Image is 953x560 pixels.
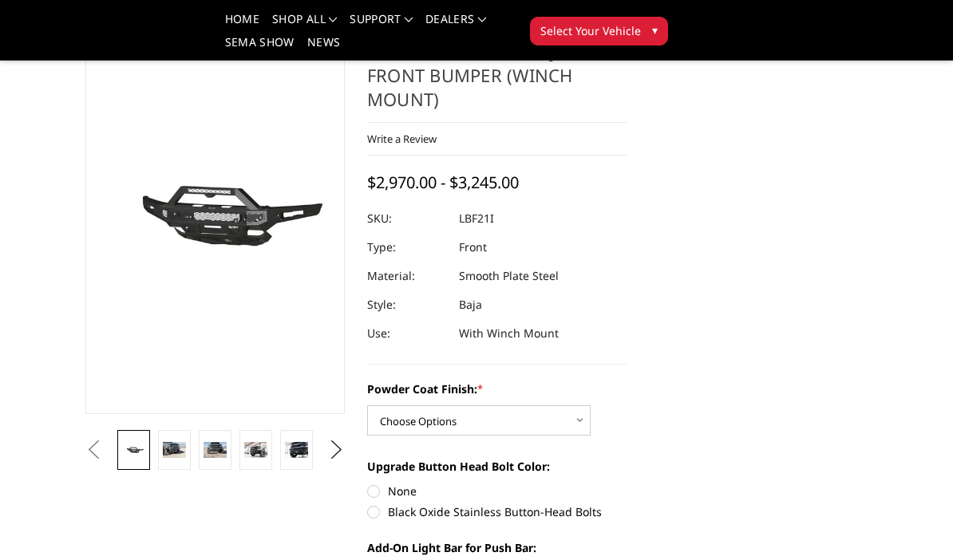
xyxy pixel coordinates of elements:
dt: Use: [367,319,447,348]
button: Select Your Vehicle [530,17,668,45]
dt: Material: [367,262,447,290]
dd: With Winch Mount [459,319,559,348]
dt: Type: [367,233,447,262]
h1: [DATE]-[DATE] Ford Raptor - Freedom Series - Baja Front Bumper (winch mount) [367,15,627,123]
dd: Smooth Plate Steel [459,262,559,290]
label: Add-On Light Bar for Push Bar: [367,539,627,556]
a: Support [350,14,413,37]
dd: Baja [459,290,482,319]
a: Dealers [425,14,486,37]
label: Black Oxide Stainless Button-Head Bolts [367,503,627,520]
iframe: Chat Widget [873,483,953,560]
img: 2021-2025 Ford Raptor - Freedom Series - Baja Front Bumper (winch mount) [204,442,227,457]
a: Write a Review [367,132,437,146]
img: 2021-2025 Ford Raptor - Freedom Series - Baja Front Bumper (winch mount) [244,442,267,457]
span: Select Your Vehicle [540,22,641,39]
label: Upgrade Button Head Bolt Color: [367,458,627,475]
dt: Style: [367,290,447,319]
a: shop all [272,14,337,37]
a: Home [225,14,259,37]
span: ▾ [652,22,658,38]
dd: Front [459,233,487,262]
span: $2,970.00 - $3,245.00 [367,172,519,193]
button: Previous [81,438,105,462]
a: SEMA Show [225,37,295,60]
img: 2021-2025 Ford Raptor - Freedom Series - Baja Front Bumper (winch mount) [163,442,186,457]
button: Next [325,438,349,462]
a: News [307,37,340,60]
dt: SKU: [367,204,447,233]
label: None [367,483,627,499]
a: 2021-2025 Ford Raptor - Freedom Series - Baja Front Bumper (winch mount) [85,15,345,414]
img: 2021-2025 Ford Raptor - Freedom Series - Baja Front Bumper (winch mount) [285,442,308,457]
dd: LBF21I [459,204,494,233]
label: Powder Coat Finish: [367,381,627,397]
